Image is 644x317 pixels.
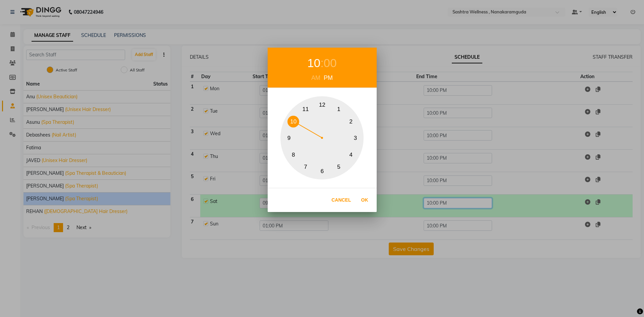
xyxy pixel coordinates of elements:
[322,73,334,83] div: PM
[316,165,328,177] button: 6
[307,54,320,72] div: 10
[310,73,322,83] div: AM
[350,132,361,144] button: 3
[345,116,357,127] button: 2
[287,149,299,161] button: 8
[328,193,354,207] button: Cancel
[300,104,312,115] button: 11
[283,132,295,144] button: 9
[333,161,345,173] button: 5
[287,116,299,127] button: 10
[300,161,312,173] button: 7
[358,193,372,207] button: Ok
[320,56,324,69] span: :
[316,99,328,111] button: 12
[333,104,345,115] button: 1
[345,149,357,161] button: 4
[324,54,337,72] div: 00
